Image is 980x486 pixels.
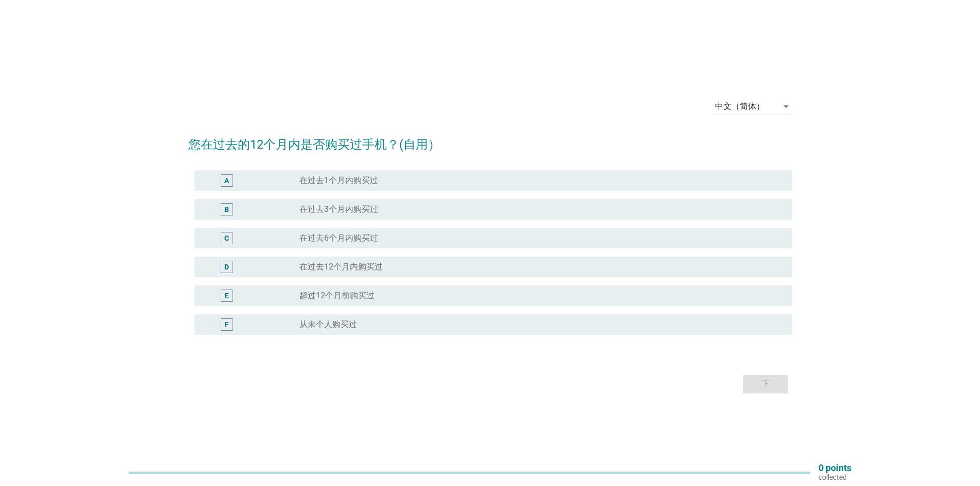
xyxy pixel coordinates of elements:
p: collected [818,473,851,482]
label: 在过去12个月内购买过 [299,262,383,272]
div: 中文（简体） [715,102,764,111]
h2: 您在过去的12个月内是否购买过手机？(自用） [188,125,792,154]
label: 在过去1个月内购买过 [299,175,378,186]
label: 在过去6个月内购买过 [299,233,378,243]
div: D [224,261,229,272]
div: B [224,204,229,214]
div: F [225,319,229,330]
p: 0 points [818,463,851,473]
label: 在过去3个月内购买过 [299,204,378,214]
i: arrow_drop_down [780,100,792,113]
label: 超过12个月前购买过 [299,291,375,301]
div: E [225,290,229,301]
div: A [224,175,229,186]
div: C [224,232,229,243]
label: 从未个人购买过 [299,319,357,330]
